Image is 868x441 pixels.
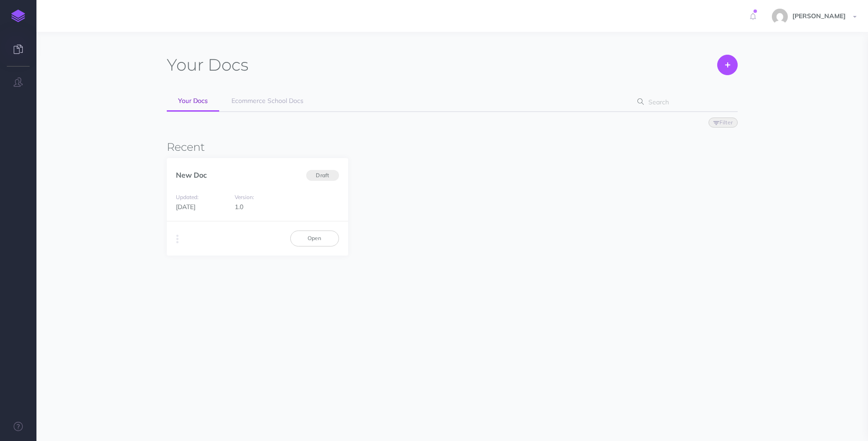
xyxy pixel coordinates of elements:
small: Updated: [176,194,199,200]
a: Open [290,231,339,246]
a: Ecommerce School Docs [220,91,315,111]
span: Your Docs [178,97,208,105]
a: Your Docs [167,91,219,112]
span: [DATE] [176,203,195,211]
input: Search [646,94,724,110]
h3: Recent [167,141,738,153]
i: More actions [176,233,179,246]
img: b1eb4d8dcdfd9a3639e0a52054f32c10.jpg [772,9,788,25]
a: New Doc [176,170,207,179]
img: logo-mark.svg [11,10,25,22]
span: Ecommerce School Docs [231,97,303,105]
span: 1.0 [235,203,243,211]
h1: Docs [167,55,248,75]
span: Your [167,55,204,75]
small: Version: [235,194,254,200]
button: Filter [709,118,738,128]
span: [PERSON_NAME] [788,12,850,20]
